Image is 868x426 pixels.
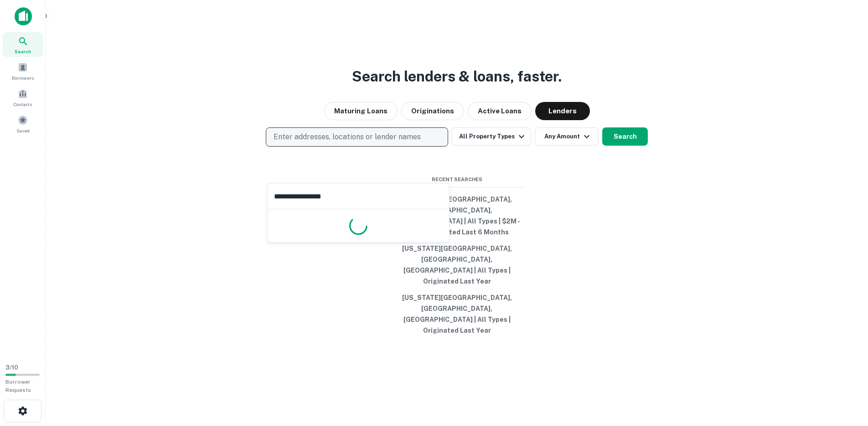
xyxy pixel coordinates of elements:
button: Lenders [535,102,590,120]
button: Enter addresses, locations or lender names [266,127,448,147]
button: Originations [401,102,464,120]
span: Contacts [14,101,32,108]
span: Recent Searches [388,176,525,183]
button: All Property Types [452,127,531,146]
a: Contacts [3,85,43,110]
button: Any Amount [535,127,599,146]
button: [US_STATE][GEOGRAPHIC_DATA], [GEOGRAPHIC_DATA], [GEOGRAPHIC_DATA] | All Types | Originated Last Year [388,289,525,339]
img: capitalize-icon.png [15,7,32,25]
span: Borrowers [12,74,34,81]
iframe: Chat Widget [822,353,868,397]
button: [US_STATE][GEOGRAPHIC_DATA], [GEOGRAPHIC_DATA], [GEOGRAPHIC_DATA] | All Types | $2M - $5M | Origi... [388,191,525,240]
span: 3 / 10 [5,364,18,371]
span: Borrower Requests [5,379,31,393]
span: Saved [16,127,30,134]
span: Search [15,48,31,55]
button: Active Loans [468,102,532,120]
p: Enter addresses, locations or lender names [274,132,421,142]
button: [US_STATE][GEOGRAPHIC_DATA], [GEOGRAPHIC_DATA], [GEOGRAPHIC_DATA] | All Types | Originated Last Year [388,240,525,289]
a: Search [3,32,43,57]
button: Search [602,127,648,146]
button: Maturing Loans [324,102,398,120]
h3: Search lenders & loans, faster. [352,66,562,87]
a: Borrowers [3,59,43,83]
a: Saved [3,112,43,136]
